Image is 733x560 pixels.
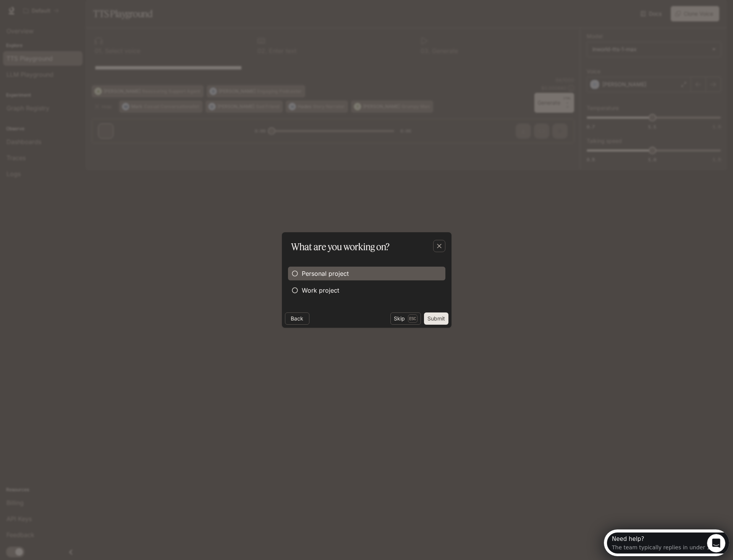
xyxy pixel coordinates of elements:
[8,6,110,13] div: Need help?
[390,312,421,325] button: SkipEsc
[424,312,448,325] button: Submit
[3,3,132,24] div: Open Intercom Messenger
[302,286,339,295] span: Work project
[707,534,725,552] iframe: Intercom live chat
[8,13,110,21] div: The team typically replies in under 1h
[302,269,349,278] span: Personal project
[408,314,417,323] p: Esc
[291,240,390,254] p: What are you working on?
[604,529,729,556] iframe: Intercom live chat discovery launcher
[285,312,309,325] button: Back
